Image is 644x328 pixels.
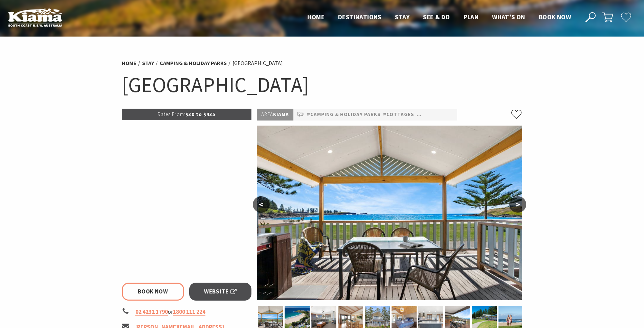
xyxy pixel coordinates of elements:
a: 1800 111 224 [173,308,205,316]
span: Book now [539,13,571,21]
span: Destinations [338,13,381,21]
h1: [GEOGRAPHIC_DATA] [122,71,523,99]
nav: Main Menu [301,12,578,23]
span: Area [261,111,273,117]
a: 02 4232 1790 [135,308,168,316]
button: > [509,196,526,213]
li: or [122,307,252,316]
a: Stay [142,60,154,67]
p: Kiama [257,109,293,121]
a: Home [122,60,136,67]
a: Website [189,283,252,301]
a: #Camping & Holiday Parks [307,110,381,119]
span: Plan [464,13,479,21]
a: #Pet Friendly [417,110,456,119]
span: Stay [395,13,410,21]
span: See & Do [423,13,450,21]
span: Home [307,13,325,21]
li: [GEOGRAPHIC_DATA] [232,59,283,68]
img: Kendalls on the Beach Holiday Park [257,126,522,300]
a: Book Now [122,283,184,301]
a: #Cottages [383,110,414,119]
span: Website [204,287,237,296]
span: What’s On [492,13,525,21]
img: Kiama Logo [8,8,62,27]
a: Camping & Holiday Parks [160,60,227,67]
p: $30 to $435 [122,109,252,120]
button: < [253,196,270,213]
span: Rates From: [158,111,185,117]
